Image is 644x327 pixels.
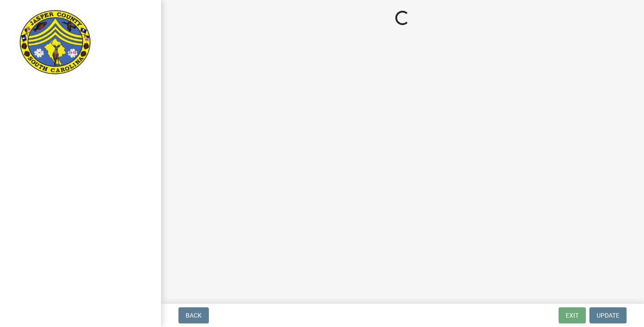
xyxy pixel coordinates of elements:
[18,9,93,76] img: Jasper County, South Carolina
[589,307,627,323] button: Update
[597,312,619,319] span: Update
[186,312,202,319] span: Back
[178,307,209,323] button: Back
[559,307,586,323] button: Exit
